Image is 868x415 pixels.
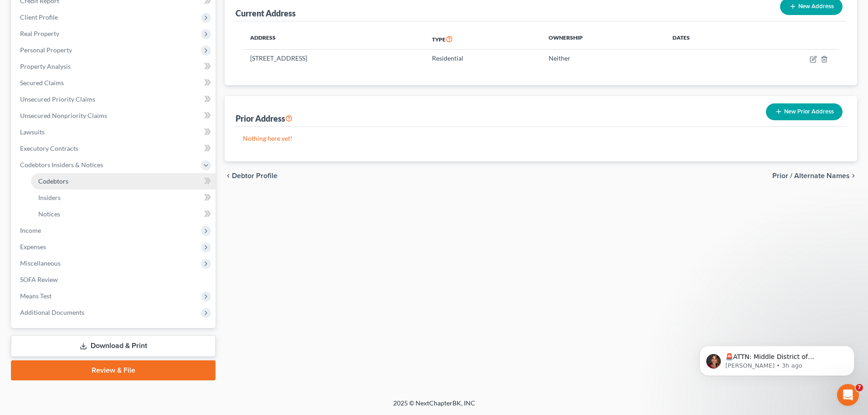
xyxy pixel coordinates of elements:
th: Ownership [541,29,665,50]
span: Codebtors Insiders & Notices [20,161,103,169]
a: Unsecured Priority Claims [13,91,216,108]
a: Notices [31,206,216,222]
span: Lawsuits [20,128,45,136]
a: Review & File [11,360,216,380]
span: Codebtors [38,177,68,185]
a: Download & Print [11,335,216,357]
button: Prior / Alternate Names chevron_right [772,172,857,179]
span: Additional Documents [20,308,84,316]
span: Secured Claims [20,79,64,87]
a: Unsecured Nonpriority Claims [13,108,216,124]
span: Real Property [20,30,59,37]
div: Current Address [236,8,296,19]
span: Means Test [20,292,51,300]
a: Property Analysis [13,58,216,75]
div: 2025 © NextChapterBK, INC [175,399,694,415]
th: Dates [665,29,746,50]
a: SOFA Review [13,272,216,288]
span: Unsecured Nonpriority Claims [20,112,107,119]
span: Expenses [20,243,46,251]
i: chevron_right [850,172,857,179]
iframe: Intercom notifications message [686,327,868,390]
span: Notices [38,210,60,218]
span: Personal Property [20,46,72,54]
iframe: Intercom live chat [837,384,859,406]
th: Type [425,29,541,50]
span: Debtor Profile [232,172,277,179]
span: SOFA Review [20,276,58,283]
span: Income [20,226,41,234]
div: Prior Address [236,113,293,124]
th: Address [243,29,425,50]
button: New Prior Address [766,103,842,120]
span: Miscellaneous [20,259,61,267]
span: Client Profile [20,13,58,21]
i: chevron_left [225,172,232,179]
a: Lawsuits [13,124,216,140]
span: 7 [856,384,863,391]
a: Executory Contracts [13,140,216,157]
span: Executory Contracts [20,144,78,152]
span: Insiders [38,194,61,201]
p: Nothing here yet! [243,134,839,143]
span: Unsecured Priority Claims [20,95,95,103]
span: Property Analysis [20,62,71,70]
span: Prior / Alternate Names [772,172,850,179]
td: Residential [425,50,541,67]
button: chevron_left Debtor Profile [225,172,277,179]
a: Insiders [31,190,216,206]
td: Neither [541,50,665,67]
td: [STREET_ADDRESS] [243,50,425,67]
a: Codebtors [31,173,216,190]
a: Secured Claims [13,75,216,91]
